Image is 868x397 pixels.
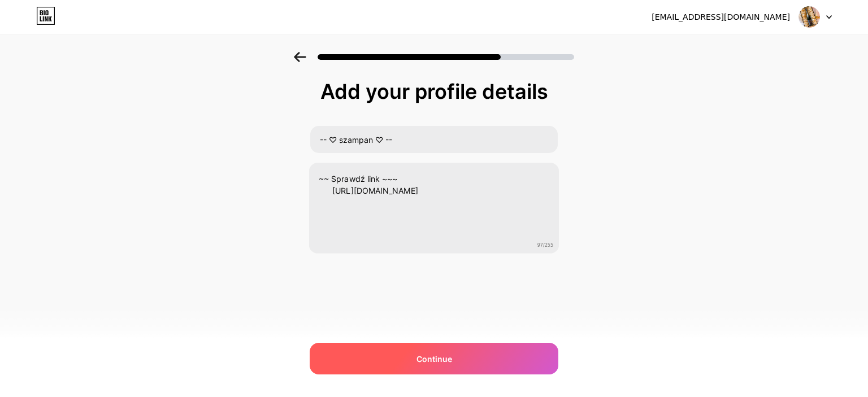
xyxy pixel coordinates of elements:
input: Your name [310,126,558,153]
div: Add your profile details [315,80,553,103]
img: xxxszampanhub [798,6,820,28]
div: [EMAIL_ADDRESS][DOMAIN_NAME] [652,11,790,23]
span: Continue [416,353,452,365]
span: 97/255 [537,242,553,249]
